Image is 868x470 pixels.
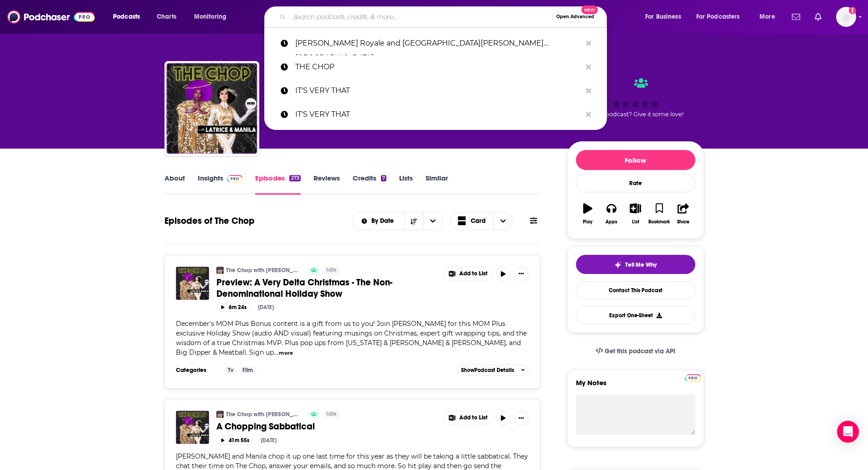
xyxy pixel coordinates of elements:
a: Pro website [685,373,701,382]
div: Search podcasts, credits, & more... [273,6,616,27]
span: Idle [326,266,337,275]
span: Idle [326,410,337,419]
span: Add to List [459,270,488,277]
label: My Notes [576,378,695,394]
button: 41m 55s [216,436,253,444]
a: Film [239,367,257,374]
a: Similar [426,174,448,195]
div: 7 [381,175,386,181]
a: Idle [323,267,340,274]
button: Bookmark [647,197,671,230]
div: Open Intercom Messenger [837,421,859,443]
p: Latrice Royale and Manila Luzon [295,31,581,55]
span: Show Podcast Details [461,367,514,373]
span: Charts [157,10,176,23]
button: Follow [576,150,695,170]
img: tell me why sparkle [614,261,621,269]
span: Tell Me Why [625,261,657,269]
button: Show More Button [445,267,492,281]
span: Preview: A Very Delta Christmas - The Non-Denominational Holiday Show [216,277,392,300]
a: Idle [323,411,340,418]
button: ShowPodcast Details [457,365,529,376]
h2: Choose View [450,212,513,230]
a: Episodes273 [255,174,300,195]
div: 273 [289,175,300,181]
img: The Chop with Latrice Royale & Manila Luzon [166,63,257,154]
h1: Episodes of The Chop [164,215,255,227]
button: Show More Button [445,411,492,425]
button: open menu [423,212,442,230]
div: Good podcast? Give it some love! [567,69,704,126]
img: User Profile [836,7,856,27]
span: More [760,10,775,23]
button: 6m 24s [216,303,251,312]
a: Credits7 [353,174,386,195]
div: Play [583,219,592,225]
div: [DATE] [261,437,277,444]
h3: Categories [176,367,217,374]
a: IT'S VERY THAT [264,103,607,126]
h2: Choose List sort [352,212,443,230]
a: Lists [399,174,413,195]
span: For Business [645,10,681,23]
button: open menu [639,10,693,24]
span: Open Advanced [556,15,594,19]
button: more [279,349,293,357]
a: The Chop with [PERSON_NAME] Royale & [PERSON_NAME][GEOGRAPHIC_DATA] [226,411,301,418]
button: Export One-Sheet [576,306,695,324]
div: [DATE] [258,304,274,310]
div: Bookmark [648,219,670,225]
span: Podcasts [113,10,140,23]
a: IT'S VERY THAT [264,79,607,103]
button: tell me why sparkleTell Me Why [576,255,695,274]
button: open menu [690,10,753,24]
img: The Chop with Latrice Royale & Manila Luzon [216,267,224,274]
span: Good podcast? Give it some love! [588,111,683,118]
a: Get this podcast via API [588,340,683,362]
a: Charts [151,10,182,24]
span: For Podcasters [696,10,740,23]
button: Sort Direction [404,212,423,230]
button: Apps [600,197,623,230]
img: Podchaser - Follow, Share and Rate Podcasts [7,8,95,26]
input: Search podcasts, credits, & more... [289,10,552,24]
svg: Add a profile image [849,7,856,14]
button: Show More Button [514,267,529,281]
span: By Date [371,218,397,224]
span: Card [471,218,486,224]
img: Preview: A Very Delta Christmas - The Non-Denominational Holiday Show [176,267,209,300]
a: The Chop with Latrice Royale & Manila Luzon [216,411,224,418]
span: A Chopping Sabbatical [216,421,315,432]
span: December's MOM Plus Bonus content is a gift from us to you! Join [PERSON_NAME] for this MOM Plus ... [176,320,527,356]
p: IT'S VERY THAT [295,103,581,126]
div: Apps [606,219,617,225]
button: open menu [353,218,404,224]
span: Logged in as ereardon [836,7,856,27]
button: List [623,197,647,230]
span: New [581,5,598,14]
a: Preview: A Very Delta Christmas - The Non-Denominational Holiday Show [216,277,438,300]
a: A Chopping Sabbatical [216,421,438,432]
a: InsightsPodchaser Pro [198,174,243,195]
img: A Chopping Sabbatical [176,411,209,444]
p: THE CHOP [295,55,581,79]
button: Play [576,197,600,230]
a: About [164,174,185,195]
button: open menu [753,10,786,24]
div: Share [677,219,689,225]
span: Add to List [459,414,488,421]
button: open menu [107,10,152,24]
a: The Chop with [PERSON_NAME] Royale & [PERSON_NAME][GEOGRAPHIC_DATA] [226,267,301,274]
a: Tv [224,367,237,374]
button: Show profile menu [836,7,856,27]
p: IT'S VERY THAT [295,79,581,103]
a: [PERSON_NAME] Royale and [GEOGRAPHIC_DATA][PERSON_NAME][GEOGRAPHIC_DATA] [264,31,607,55]
button: Share [671,197,695,230]
button: Open AdvancedNew [552,11,598,22]
a: Contact This Podcast [576,281,695,299]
